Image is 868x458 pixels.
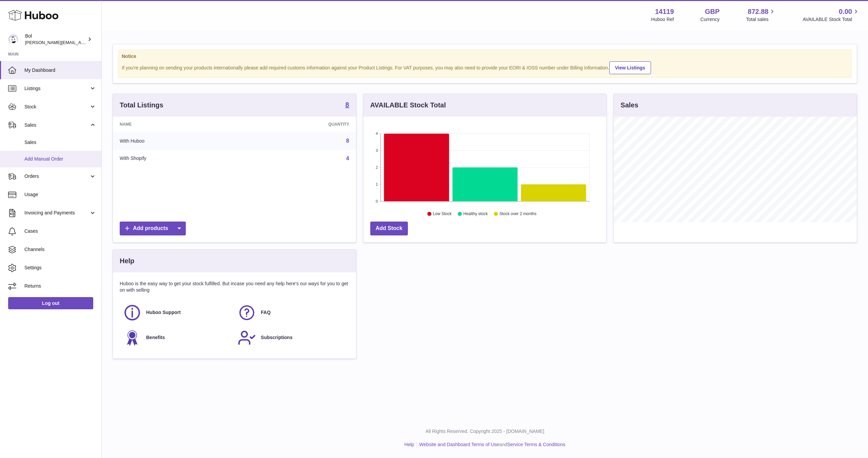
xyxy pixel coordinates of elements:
[419,442,499,447] a: Website and Dashboard Terms of Use
[507,442,566,447] a: Service Terms & Conditions
[8,34,18,44] img: james.enever@bolfoods.com
[24,246,96,253] span: Channels
[370,101,446,110] h3: AVAILABLE Stock Total
[25,33,86,46] div: Bol
[238,304,346,322] a: FAQ
[746,16,776,23] span: Total sales
[24,85,89,92] span: Listings
[24,228,96,234] span: Cases
[376,182,378,186] text: 1
[122,60,848,74] div: If you're planning on sending your products internationally please add required customs informati...
[346,101,349,109] a: 8
[123,329,231,347] a: Benefits
[24,283,96,289] span: Returns
[120,222,186,235] a: Add products
[24,104,89,110] span: Stock
[122,53,848,60] strong: Notice
[24,156,96,162] span: Add Manual Order
[25,40,136,45] span: [PERSON_NAME][EMAIL_ADDRESS][DOMAIN_NAME]
[803,7,860,23] a: 0.00 AVAILABLE Stock Total
[8,297,93,309] a: Log out
[346,138,349,144] a: 8
[839,7,852,16] span: 0.00
[376,199,378,203] text: 0
[463,212,488,216] text: Healthy stock
[376,165,378,169] text: 2
[238,329,346,347] a: Subscriptions
[107,428,863,435] p: All Rights Reserved. Copyright 2025 - [DOMAIN_NAME]
[120,280,349,293] p: Huboo is the easy way to get your stock fulfilled. But incase you need any help here's our ways f...
[24,191,96,198] span: Usage
[705,7,719,16] strong: GBP
[123,304,231,322] a: Huboo Support
[417,441,565,448] li: and
[746,7,776,23] a: 872.88 Total sales
[433,212,452,216] text: Low Stock
[24,122,89,128] span: Sales
[261,309,271,316] span: FAQ
[120,256,134,266] h3: Help
[113,132,244,150] td: With Huboo
[113,117,244,132] th: Name
[146,334,165,341] span: Benefits
[24,265,96,271] span: Settings
[146,309,181,316] span: Huboo Support
[24,173,89,180] span: Orders
[346,155,349,161] a: 4
[405,442,414,447] a: Help
[370,222,408,235] a: Add Stock
[803,16,860,23] span: AVAILABLE Stock Total
[651,16,674,23] div: Huboo Ref
[620,101,638,110] h3: Sales
[499,212,536,216] text: Stock over 2 months
[113,150,244,167] td: With Shopify
[609,61,651,74] a: View Listings
[24,67,96,74] span: My Dashboard
[655,7,674,16] strong: 14119
[24,210,89,216] span: Invoicing and Payments
[24,139,96,146] span: Sales
[748,7,768,16] span: 872.88
[376,131,378,136] text: 4
[346,101,349,108] strong: 8
[701,16,720,23] div: Currency
[261,334,292,341] span: Subscriptions
[244,117,356,132] th: Quantity
[376,148,378,152] text: 3
[120,101,163,110] h3: Total Listings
